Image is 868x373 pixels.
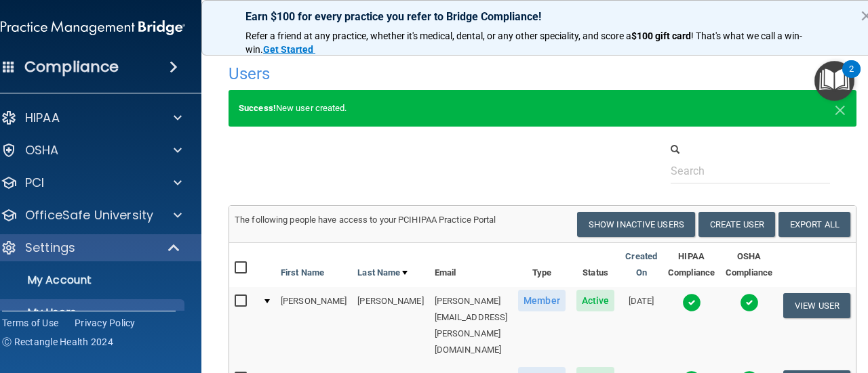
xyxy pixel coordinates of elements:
span: Active [576,290,615,311]
th: HIPAA Compliance [663,243,720,287]
input: Search [671,158,830,183]
a: PCI [1,175,182,191]
p: OfficeSafe University [25,207,153,223]
a: Settings [1,240,181,256]
img: tick.e7d51cea.svg [740,293,759,312]
p: PCI [25,175,44,191]
img: PMB logo [1,14,185,41]
button: Create User [698,212,775,237]
a: Created On [625,248,657,281]
p: OSHA [25,142,59,158]
span: ! That's what we call a win-win. [245,30,802,55]
a: HIPAA [1,110,182,126]
a: OSHA [1,142,182,158]
a: Privacy Policy [75,316,136,330]
a: Last Name [357,265,408,281]
th: Status [571,243,620,287]
button: View User [783,293,850,318]
p: HIPAA [25,110,60,126]
strong: $100 gift card [631,30,691,41]
p: Settings [25,240,75,256]
td: [PERSON_NAME][EMAIL_ADDRESS][PERSON_NAME][DOMAIN_NAME] [429,287,513,364]
div: 2 [849,69,854,87]
th: Email [429,243,513,287]
a: Get Started [263,44,315,55]
th: OSHA Compliance [720,243,778,287]
span: × [834,95,846,122]
a: OfficeSafe University [1,207,182,223]
strong: Success! [239,103,276,113]
td: [DATE] [620,287,663,364]
p: Earn $100 for every practice you refer to Bridge Compliance! [245,10,809,23]
span: Ⓒ Rectangle Health 2024 [2,335,113,349]
a: Terms of Use [2,316,58,330]
button: Open Resource Center, 2 new notifications [814,61,854,101]
button: Show Inactive Users [577,212,695,237]
a: First Name [281,265,324,281]
td: [PERSON_NAME] [352,287,429,364]
button: Close [834,100,846,116]
th: Type [513,243,571,287]
h4: Users [229,65,587,83]
img: tick.e7d51cea.svg [682,293,701,312]
strong: Get Started [263,44,313,55]
div: New user created. [229,90,856,127]
td: [PERSON_NAME] [275,287,352,364]
a: Export All [778,212,850,237]
span: The following people have access to your PCIHIPAA Practice Portal [235,215,496,225]
span: Refer a friend at any practice, whether it's medical, dental, or any other speciality, and score a [245,30,631,41]
span: Member [518,290,566,311]
h4: Compliance [24,58,119,76]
